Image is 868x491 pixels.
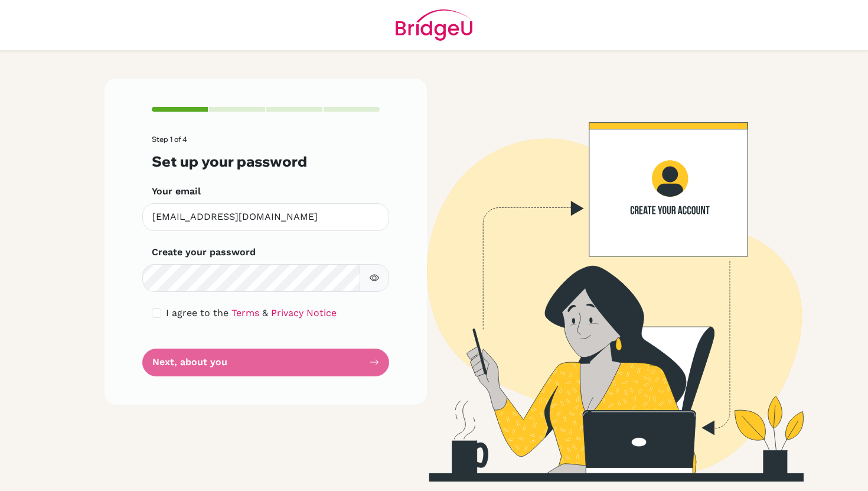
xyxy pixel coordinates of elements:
span: I agree to the [166,307,229,318]
h3: Set up your password [152,153,380,170]
span: & [262,307,268,318]
a: Privacy Notice [271,307,337,318]
label: Your email [152,184,201,199]
label: Create your password [152,245,256,259]
input: Insert your email* [142,203,389,231]
a: Terms [231,307,259,318]
span: Step 1 of 4 [152,135,187,144]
